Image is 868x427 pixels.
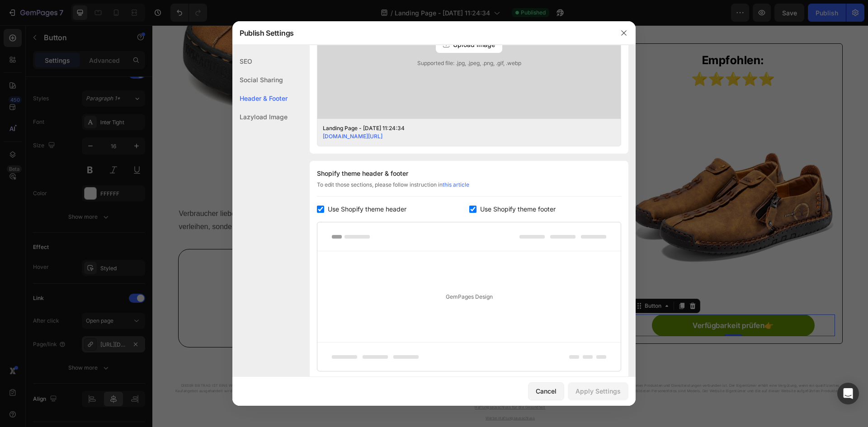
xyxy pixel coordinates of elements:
[20,357,696,374] p: DIESER BEITRAG IST EINE WERBUNG, KEIN MARKETINGARTIKEL, BLOG ODER AKTUALISIERTER NACHRICHT. VERBR...
[837,383,859,404] div: Open Intercom Messenger
[528,382,564,400] button: Cancel
[491,277,511,285] div: Button
[317,251,621,342] div: GemPages Design
[158,246,335,272] span: 50 % GÜNSTIGER
[317,59,621,67] span: Supported file: .jpg, .jpeg, .png, .gif, .webp
[232,89,288,108] div: Header & Footer
[232,70,288,89] div: Social Sharing
[479,68,682,271] img: O1CN01s1bhS62KrtPGjwY6t-_2215432079611-0-cib.jpg
[322,380,393,384] a: Haftungsausschluss für die Gesundheit
[317,181,621,197] div: To edit those sections, please follow instruction in
[539,46,623,61] strong: ⭐⭐⭐⭐⭐
[480,204,556,215] span: Use Shopify theme footer
[568,382,628,400] button: Apply Settings
[536,386,557,396] div: Cancel
[232,21,612,45] div: Publish Settings
[323,124,601,132] div: Landing Page - [DATE] 11:24:34
[323,133,382,140] a: [DOMAIN_NAME][URL]
[232,52,288,70] div: SEO
[443,181,469,188] a: this article
[187,282,307,298] p: Verfügbarkeit prüfen👉
[550,28,612,42] strong: Empfohlen:
[333,390,382,395] a: Werbe-Haftungsausschluss
[328,204,406,215] span: Use Shopify theme header
[576,386,621,396] div: Apply Settings
[232,108,288,126] div: Lazyload Image
[27,184,443,205] span: Verbraucher lieben modische Schuhe. Das Tragen modischer Schuhe kann nicht nur persönlichen Charm...
[341,401,375,406] a: WIDERRUFSRECHT
[126,277,367,304] a: Verfügbarkeit prüfen👉
[317,168,621,179] div: Shopify theme header & footer
[500,289,662,311] a: Verfügbarkeit prüfen👉
[540,295,622,305] p: Verfügbarkeit prüfen👉
[20,347,696,352] p: Copyright @2025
